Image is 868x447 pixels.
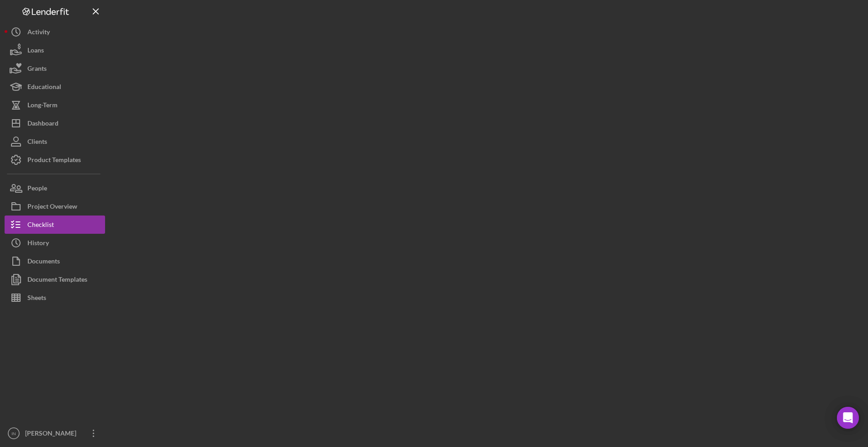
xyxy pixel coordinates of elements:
[5,216,105,234] button: Checklist
[5,114,105,132] button: Dashboard
[5,78,105,96] button: Educational
[27,270,87,291] div: Document Templates
[5,424,105,442] button: IN[PERSON_NAME]
[5,151,105,169] button: Product Templates
[11,431,16,436] text: IN
[5,234,105,252] button: History
[5,96,105,114] button: Long-Term
[5,132,105,151] button: Clients
[27,41,44,62] div: Loans
[27,179,47,200] div: People
[5,270,105,289] button: Document Templates
[27,132,47,153] div: Clients
[5,197,105,216] button: Project Overview
[5,41,105,59] button: Loans
[27,216,54,236] div: Checklist
[5,289,105,307] button: Sheets
[27,114,58,135] div: Dashboard
[27,289,46,309] div: Sheets
[837,407,859,429] div: Open Intercom Messenger
[27,234,49,254] div: History
[27,23,50,43] div: Activity
[5,23,105,41] button: Activity
[5,179,105,197] button: People
[5,252,105,270] button: Documents
[27,197,77,218] div: Project Overview
[27,151,81,171] div: Product Templates
[27,59,47,80] div: Grants
[27,96,58,116] div: Long-Term
[27,78,61,98] div: Educational
[23,424,82,445] div: [PERSON_NAME]
[5,59,105,78] button: Grants
[27,252,60,273] div: Documents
